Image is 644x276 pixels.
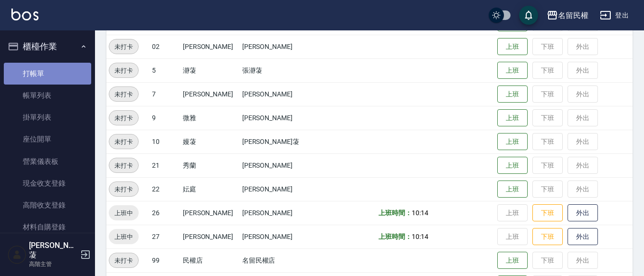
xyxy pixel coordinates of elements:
span: 未打卡 [109,256,138,266]
td: 02 [150,35,180,58]
span: 未打卡 [109,113,138,123]
td: 瀞蓤 [180,58,240,82]
span: 上班中 [109,208,139,218]
td: [PERSON_NAME] [180,35,240,58]
a: 座位開單 [4,128,91,150]
button: 上班 [497,62,528,79]
button: 外出 [568,228,598,246]
a: 掛單列表 [4,106,91,128]
span: 上班中 [109,232,139,242]
a: 帳單列表 [4,85,91,106]
button: 上班 [497,109,528,127]
td: [PERSON_NAME] [240,201,317,225]
td: 張瀞蓤 [240,58,317,82]
td: 27 [150,225,180,248]
td: [PERSON_NAME] [240,153,317,177]
b: 上班時間： [379,233,412,240]
span: 未打卡 [109,137,138,147]
td: [PERSON_NAME] [180,82,240,106]
button: 櫃檯作業 [4,34,91,59]
button: 上班 [497,38,528,56]
td: 秀蘭 [180,153,240,177]
button: 下班 [532,228,563,246]
button: 下班 [532,204,563,222]
button: 上班 [497,133,528,151]
h5: [PERSON_NAME]蓤 [29,241,77,260]
td: [PERSON_NAME] [240,225,317,248]
td: [PERSON_NAME] [240,82,317,106]
td: 22 [150,177,180,201]
button: 名留民權 [543,6,592,25]
a: 打帳單 [4,63,91,85]
button: 上班 [497,181,528,198]
td: 10 [150,130,180,153]
td: [PERSON_NAME] [240,106,317,130]
button: 登出 [596,7,633,24]
td: [PERSON_NAME] [180,225,240,248]
td: [PERSON_NAME] [240,177,317,201]
td: 嫚蓤 [180,130,240,153]
td: 7 [150,82,180,106]
div: 名留民權 [558,10,588,21]
button: 上班 [497,157,528,174]
button: 外出 [568,204,598,222]
span: 10:14 [412,233,428,240]
a: 營業儀表板 [4,151,91,172]
a: 材料自購登錄 [4,216,91,238]
b: 上班時間： [379,209,412,217]
td: 妘庭 [180,177,240,201]
td: [PERSON_NAME] [240,35,317,58]
button: 上班 [497,86,528,103]
td: 微雅 [180,106,240,130]
td: 5 [150,58,180,82]
td: 9 [150,106,180,130]
span: 未打卡 [109,42,138,52]
span: 未打卡 [109,89,138,99]
td: 21 [150,153,180,177]
img: Logo [11,9,38,20]
td: [PERSON_NAME]蓤 [240,130,317,153]
td: 名留民權店 [240,248,317,272]
span: 未打卡 [109,161,138,171]
p: 高階主管 [29,260,77,268]
td: 99 [150,248,180,272]
span: 10:14 [412,209,428,217]
td: 民權店 [180,248,240,272]
span: 未打卡 [109,66,138,76]
img: Person [8,245,27,264]
td: 26 [150,201,180,225]
td: [PERSON_NAME] [180,201,240,225]
a: 現金收支登錄 [4,172,91,194]
span: 未打卡 [109,184,138,194]
button: save [519,6,538,25]
a: 高階收支登錄 [4,194,91,216]
button: 上班 [497,252,528,269]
